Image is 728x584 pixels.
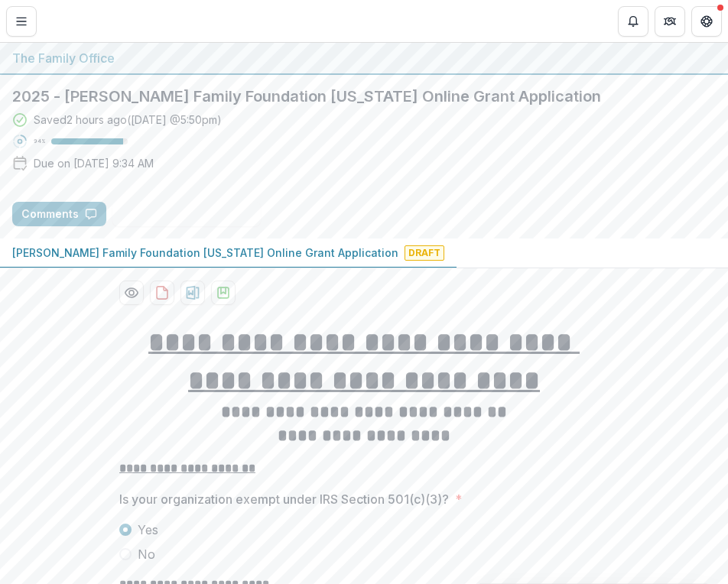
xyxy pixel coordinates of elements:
button: download-proposal [211,281,236,305]
button: Get Help [691,6,722,37]
button: Preview 18a64df3-9e3a-44b8-811c-3ae6391b9674-0.pdf [119,281,144,305]
button: Partners [655,6,685,37]
button: Toggle Menu [6,6,37,37]
p: 94 % [34,136,45,147]
p: [PERSON_NAME] Family Foundation [US_STATE] Online Grant Application [12,245,398,261]
div: The Family Office [12,49,716,67]
h2: 2025 - [PERSON_NAME] Family Foundation [US_STATE] Online Grant Application [12,87,716,105]
span: No [138,545,155,563]
span: Yes [138,521,158,539]
button: Answer Suggestions [112,202,261,226]
div: Saved 2 hours ago ( [DATE] @ 5:50pm ) [34,112,222,128]
button: download-proposal [180,281,205,305]
button: Comments [12,202,106,226]
button: download-proposal [150,281,174,305]
button: Notifications [618,6,648,37]
span: Draft [405,245,444,261]
p: Is your organization exempt under IRS Section 501(c)(3)? [119,490,449,508]
p: Due on [DATE] 9:34 AM [34,155,154,171]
